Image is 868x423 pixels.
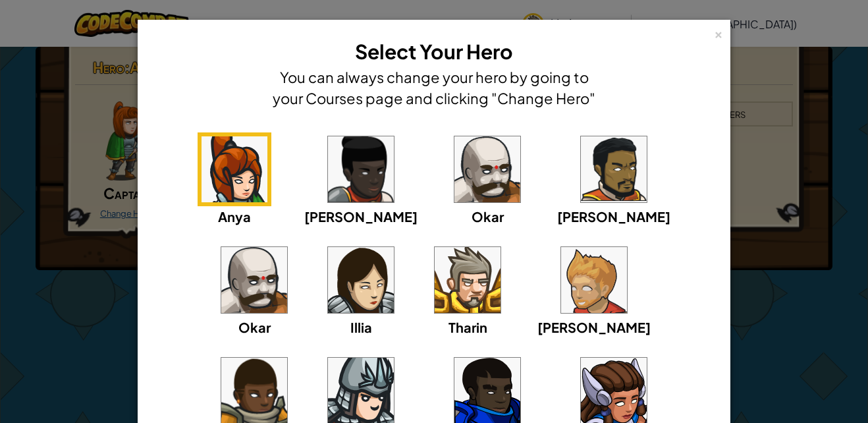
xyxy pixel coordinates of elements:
[221,247,287,313] img: portrait.png
[454,136,520,202] img: portrait.png
[581,136,647,202] img: portrait.png
[238,319,271,335] span: Okar
[218,208,251,225] span: Anya
[350,319,372,335] span: Illia
[269,67,599,109] h4: You can always change your hero by going to your Courses page and clicking "Change Hero"
[537,319,651,335] span: [PERSON_NAME]
[328,247,394,313] img: portrait.png
[202,136,267,202] img: portrait.png
[472,208,504,225] span: Okar
[435,247,501,313] img: portrait.png
[448,319,487,335] span: Tharin
[714,26,723,40] div: ×
[561,247,627,313] img: portrait.png
[304,208,418,225] span: [PERSON_NAME]
[269,37,599,67] h3: Select Your Hero
[557,208,670,225] span: [PERSON_NAME]
[328,136,394,202] img: portrait.png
